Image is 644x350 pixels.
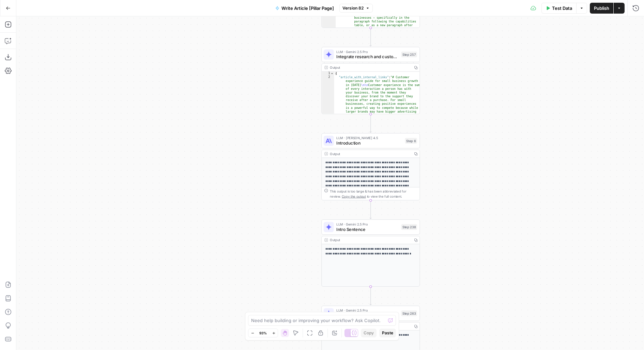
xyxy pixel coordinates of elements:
button: Test Data [541,3,576,14]
span: Publish [594,5,609,12]
div: LLM · Gemini 2.5 ProIntegrate research and customer storyStep 257Output{ "article_with_internal_l... [321,47,420,114]
span: LLM · [PERSON_NAME] 4.5 [336,135,402,140]
span: Copy the output [342,194,366,198]
div: Step 238 [401,224,417,230]
div: Step 263 [401,311,417,316]
span: Introduction [336,140,402,146]
span: Copy [364,330,374,336]
span: Subtitle [336,312,399,319]
span: LLM · Gemini 2.5 Pro [336,49,399,54]
g: Edge from step_257 to step_6 [370,114,372,133]
button: Publish [590,3,613,14]
button: Paste [379,329,396,337]
button: Write Article [Pillar Page] [271,3,338,14]
g: Edge from step_6 to step_238 [370,200,372,219]
g: Edge from step_259 to step_257 [370,28,372,46]
div: Output [330,65,410,70]
span: Intro Sentence [336,226,399,233]
span: Toggle code folding, rows 1 through 3 [330,72,334,76]
g: Edge from step_238 to step_263 [370,286,372,305]
div: Output [330,151,410,156]
button: Version 82 [339,4,373,13]
div: This output is too large & has been abbreviated for review. to view the full content. [330,189,417,199]
span: LLM · Gemini 2.5 Pro [336,222,399,227]
span: Write Article [Pillar Page] [281,5,334,12]
div: Output [330,324,410,329]
div: Step 257 [401,52,417,57]
span: 93% [259,330,267,336]
div: 5 [322,8,336,31]
span: Paste [382,330,393,336]
span: LLM · Gemini 2.5 Pro [336,308,399,313]
button: Copy [361,329,377,337]
span: Test Data [552,5,572,12]
div: Output [330,237,410,243]
div: Step 6 [405,138,417,144]
div: 1 [322,72,334,76]
span: Integrate research and customer story [336,53,399,60]
span: Version 82 [342,5,364,11]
